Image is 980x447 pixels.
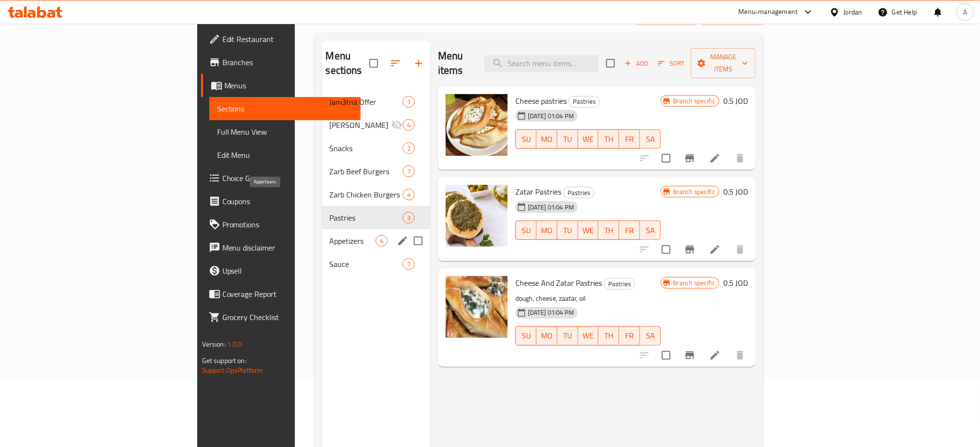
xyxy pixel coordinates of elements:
[322,206,430,229] div: Pastries3
[669,279,719,288] span: Branch specific
[515,129,537,149] button: SU
[557,129,578,149] button: TU
[217,149,353,161] span: Edit Menu
[201,167,361,190] a: Choice Groups
[541,329,554,343] span: MO
[403,212,415,223] div: items
[403,260,414,269] span: 7
[484,55,599,72] input: search
[582,223,595,237] span: WE
[222,56,353,68] span: Branches
[222,242,353,253] span: Menu disclaimer
[658,58,685,69] span: Sort
[403,258,415,270] div: items
[709,349,721,361] a: Edit menu item
[403,142,415,154] div: items
[403,167,414,176] span: 7
[209,97,361,120] a: Sections
[621,56,652,71] button: Add
[446,276,508,338] img: Cheese And Zatar Pastries
[582,132,595,146] span: WE
[557,221,578,240] button: TU
[201,51,361,74] a: Branches
[201,190,361,213] a: Coupons
[578,326,599,346] button: WE
[515,94,567,108] span: Cheese pastries
[669,187,719,196] span: Branch specific
[678,147,702,170] button: Branch-specific-item
[201,236,361,259] a: Menu disclaimer
[403,189,415,200] div: items
[403,98,414,107] span: 1
[537,221,557,240] button: MO
[623,329,636,343] span: FR
[723,276,748,290] h6: 0.5 JOD
[330,96,403,108] div: Jam3tna Offer
[640,326,661,346] button: SA
[602,329,615,343] span: TH
[446,94,508,156] img: Cheese pastries
[330,258,403,270] span: Sauce
[202,338,226,350] span: Version:
[729,344,752,367] button: delete
[515,184,561,199] span: Zatar Pastries
[656,345,676,365] span: Select to update
[524,112,578,121] span: [DATE] 01:04 PM
[656,148,676,168] span: Select to update
[678,238,702,261] button: Branch-specific-item
[541,132,554,146] span: MO
[227,338,242,350] span: 1.0.0
[561,329,574,343] span: TU
[678,344,702,367] button: Branch-specific-item
[322,252,430,276] div: Sauce7
[623,58,649,69] span: Add
[582,329,595,343] span: WE
[537,129,557,149] button: MO
[652,56,691,71] span: Sort items
[364,53,384,73] span: Select all sections
[322,113,430,137] div: [PERSON_NAME]4
[644,132,657,146] span: SA
[322,90,430,113] div: Jam3tna Offer1
[330,142,403,154] div: Snacks
[403,213,414,223] span: 3
[222,265,353,277] span: Upsell
[656,239,676,260] span: Select to update
[709,244,721,255] a: Edit menu item
[656,56,687,71] button: Sort
[403,119,415,131] div: items
[520,223,533,237] span: SU
[729,147,752,170] button: delete
[201,74,361,97] a: Menus
[557,326,578,346] button: TU
[330,119,391,131] span: [PERSON_NAME]
[619,221,640,240] button: FR
[438,49,473,78] h2: Menu items
[202,354,247,367] span: Get support on:
[604,279,635,290] span: Pastries
[201,213,361,236] a: Promotions
[395,234,410,248] button: edit
[322,160,430,183] div: Zarb Beef Burgers7
[322,86,430,279] nav: Menu sections
[222,311,353,323] span: Grocery Checklist
[201,282,361,306] a: Coverage Report
[224,80,353,91] span: Menus
[322,137,430,160] div: Snacks2
[202,364,263,377] a: Support.OpsPlatform
[376,235,388,247] div: items
[330,119,391,131] div: Zarb Shawerma
[729,238,752,261] button: delete
[330,235,376,247] span: Appetizers
[515,221,537,240] button: SU
[384,52,407,75] span: Sort sections
[515,276,602,290] span: Cheese And Zatar Pastries
[723,94,748,108] h6: 0.5 JOD
[600,53,621,73] span: Select section
[561,132,574,146] span: TU
[569,96,600,108] div: Pastries
[330,212,403,223] span: Pastries
[739,6,798,18] div: Menu-management
[578,221,599,240] button: WE
[621,56,652,71] span: Add item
